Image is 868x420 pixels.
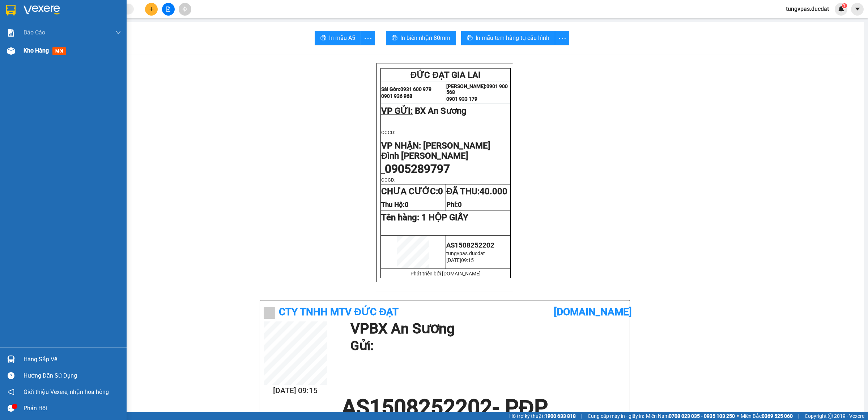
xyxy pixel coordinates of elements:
div: Hướng dẫn sử dụng [24,370,121,381]
strong: 0931 600 979 [400,86,431,92]
span: Tên hàng: [381,212,468,223]
span: In mẫu tem hàng tự cấu hình [476,33,549,42]
h1: VP BX An Sương [350,321,622,336]
h1: Gửi: [350,336,622,356]
span: AS1508252202 [446,241,494,249]
span: | [581,412,582,420]
img: solution-icon [7,29,15,37]
span: aim [182,7,187,12]
button: aim [179,3,191,16]
strong: 0901 936 968 [381,93,412,99]
strong: Sài Gòn: [5,20,26,27]
td: Phát triển bởi [DOMAIN_NAME] [381,269,511,278]
strong: 0931 600 979 [5,20,39,34]
strong: 0901 900 568 [446,83,508,95]
button: more [361,31,375,45]
span: printer [392,35,397,42]
sup: 1 [842,3,847,8]
div: Hàng sắp về [24,354,121,365]
span: Kho hàng [24,47,49,54]
strong: 0369 525 060 [762,413,793,419]
span: VP GỬI: [381,106,413,116]
strong: ĐÃ THU: [446,186,507,196]
button: printerIn mẫu tem hàng tự cấu hình [461,31,555,45]
span: ĐỨC ĐẠT GIA LAI [410,70,481,80]
strong: Phí: [446,201,462,209]
span: 0905289797 [385,162,450,176]
span: Giới thiệu Vexere, nhận hoa hồng [24,387,109,396]
span: Miền Nam [646,412,735,420]
b: CTy TNHH MTV ĐỨC ĐẠT [279,306,399,318]
span: 0 [438,186,443,196]
span: CCCD: [381,177,395,183]
img: icon-new-feature [838,6,844,12]
span: In mẫu A5 [329,33,355,42]
b: [DOMAIN_NAME] [554,306,632,318]
span: 40.000 [480,186,507,196]
button: caret-down [851,3,864,16]
strong: Thu Hộ: [381,201,409,209]
strong: CHƯA CƯỚC: [381,186,443,196]
span: 0 [458,201,462,209]
h1: AS1508252202 - PĐP [264,397,626,419]
button: printerIn biên nhận 80mm [386,31,456,45]
span: message [8,405,14,412]
span: notification [8,388,14,395]
span: more [555,34,569,43]
span: printer [320,35,326,42]
img: warehouse-icon [7,47,15,55]
strong: 0708 023 035 - 0935 103 250 [669,413,735,419]
span: Hỗ trợ kỹ thuật: [509,412,576,420]
button: printerIn mẫu A5 [315,31,361,45]
span: tungvpas.ducdat [446,250,485,256]
span: plus [149,7,154,12]
button: more [555,31,569,45]
strong: 0901 900 568 [47,20,105,34]
button: plus [145,3,158,16]
span: 1 HỘP GIẤY [421,212,468,223]
span: CCCD: [381,130,395,135]
span: ĐỨC ĐẠT GIA LAI [20,7,90,17]
span: [DATE] [446,257,461,263]
strong: [PERSON_NAME]: [47,20,92,27]
button: file-add [162,3,175,16]
span: 1 [843,3,846,8]
span: caret-down [854,6,861,12]
span: 0 [405,201,409,209]
img: logo-vxr [6,5,16,16]
strong: Sài Gòn: [381,86,400,92]
img: warehouse-icon [7,355,15,363]
div: Phản hồi [24,403,121,414]
span: VP NHẬN: [381,141,421,151]
strong: 0901 933 179 [47,35,82,42]
strong: [PERSON_NAME]: [446,83,486,89]
h2: [DATE] 09:15 [264,385,327,397]
span: more [361,34,375,43]
span: ⚪️ [737,415,739,417]
strong: 0901 933 179 [446,96,477,102]
span: down [115,30,121,36]
span: copyright [828,413,833,419]
span: mới [52,47,66,55]
span: | [798,412,799,420]
strong: 0901 936 968 [5,35,40,42]
span: Miền Bắc [741,412,793,420]
span: BX An Sương [415,106,467,116]
span: 09:15 [461,257,474,263]
span: file-add [166,7,171,12]
span: In biên nhận 80mm [400,33,450,42]
span: printer [467,35,473,42]
strong: 1900 633 818 [545,413,576,419]
span: Cung cấp máy in - giấy in: [588,412,644,420]
span: [PERSON_NAME] Đình [PERSON_NAME] [381,141,490,161]
span: VP GỬI: [5,47,36,58]
span: tungvpas.ducdat [780,4,835,13]
span: BX An Sương [38,47,90,58]
span: Báo cáo [24,28,45,37]
span: question-circle [8,372,14,379]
